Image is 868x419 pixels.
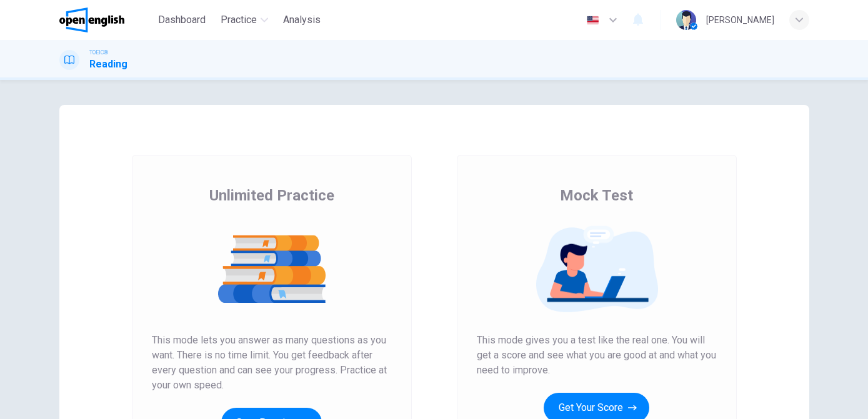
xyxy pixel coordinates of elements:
span: This mode lets you answer as many questions as you want. There is no time limit. You get feedback... [152,333,392,393]
a: OpenEnglish logo [59,7,154,32]
button: Analysis [278,9,326,31]
button: Dashboard [153,9,211,31]
span: Practice [221,12,257,27]
span: Analysis [283,12,321,27]
span: TOEIC® [89,48,108,57]
span: Dashboard [158,12,206,27]
img: Profile picture [676,10,696,30]
div: [PERSON_NAME] [706,12,774,27]
img: en [585,16,601,25]
span: This mode gives you a test like the real one. You will get a score and see what you are good at a... [477,333,717,378]
span: Unlimited Practice [209,185,334,205]
span: Mock Test [560,185,633,205]
img: OpenEnglish logo [59,7,125,32]
button: Practice [216,9,273,31]
h1: Reading [89,57,127,72]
